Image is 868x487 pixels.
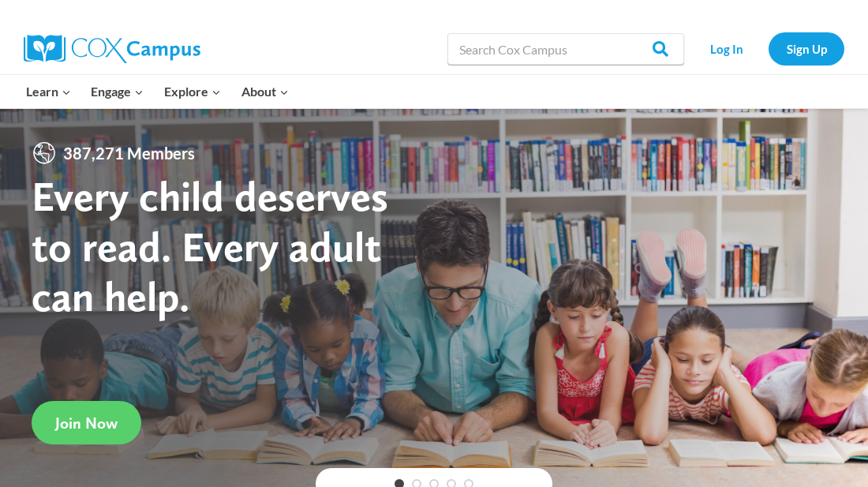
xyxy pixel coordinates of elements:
strong: Every child deserves to read. Every adult can help. [32,170,388,321]
span: About [241,81,289,102]
a: Join Now [32,401,141,444]
nav: Secondary Navigation [692,32,844,65]
a: Sign Up [769,32,844,65]
a: Log In [692,32,761,65]
span: Explore [164,81,221,102]
nav: Primary Navigation [16,75,298,108]
span: 387,271 Members [57,140,201,166]
span: Learn [26,81,71,102]
img: Cox Campus [24,35,200,63]
input: Search Cox Campus [447,33,684,65]
span: Engage [91,81,144,102]
span: Join Now [55,414,118,433]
